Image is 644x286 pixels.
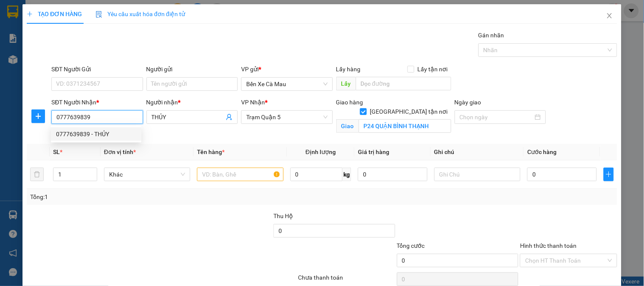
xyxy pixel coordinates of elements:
[51,64,143,74] div: SĐT Người Gửi
[56,129,136,139] div: 0777639839 - THỦY
[51,127,141,141] div: 0777639839 - THỦY
[527,149,557,155] span: Cước hàng
[96,11,102,18] img: icon
[197,149,225,155] span: Tên hàng
[306,149,336,155] span: Định lượng
[226,114,233,121] span: user-add
[96,11,185,17] span: Yêu cầu xuất hóa đơn điện tử
[246,78,327,90] span: Bến Xe Cà Mau
[30,168,44,181] button: delete
[146,64,238,74] div: Người gửi
[53,149,60,155] span: SL
[604,168,614,181] button: plus
[79,31,355,42] li: Hotline: 02839552959
[109,168,185,181] span: Khác
[604,171,613,178] span: plus
[336,77,356,90] span: Lấy
[356,77,451,90] input: Dọc đường
[455,99,481,106] label: Ngày giao
[146,98,238,107] div: Người nhận
[431,144,524,160] th: Ghi chú
[241,99,265,106] span: VP Nhận
[460,112,533,122] input: Ngày giao
[359,119,451,133] input: Giao tận nơi
[598,4,622,28] button: Close
[197,168,283,181] input: VD: Bàn, Ghế
[30,192,249,202] div: Tổng: 1
[343,168,351,181] span: kg
[51,98,143,107] div: SĐT Người Nhận
[11,62,119,76] b: GỬI : Bến Xe Cà Mau
[397,242,425,249] span: Tổng cước
[358,168,427,181] input: 0
[478,32,504,39] label: Gán nhãn
[414,64,451,74] span: Lấy tận nơi
[336,66,361,73] span: Lấy hàng
[11,11,53,53] img: logo.jpg
[79,21,355,31] li: 26 Phó Cơ Điều, Phường 12
[367,107,451,116] span: [GEOGRAPHIC_DATA] tận nơi
[273,213,293,219] span: Thu Hộ
[32,113,45,120] span: plus
[31,109,45,123] button: plus
[434,168,520,181] input: Ghi Chú
[241,64,332,74] div: VP gửi
[336,119,359,133] span: Giao
[104,149,136,155] span: Đơn vị tính
[246,111,327,123] span: Trạm Quận 5
[358,149,389,155] span: Giá trị hàng
[27,11,82,17] span: TẠO ĐƠN HÀNG
[606,12,613,19] span: close
[520,242,577,249] label: Hình thức thanh toán
[27,11,33,17] span: plus
[336,99,363,106] span: Giao hàng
